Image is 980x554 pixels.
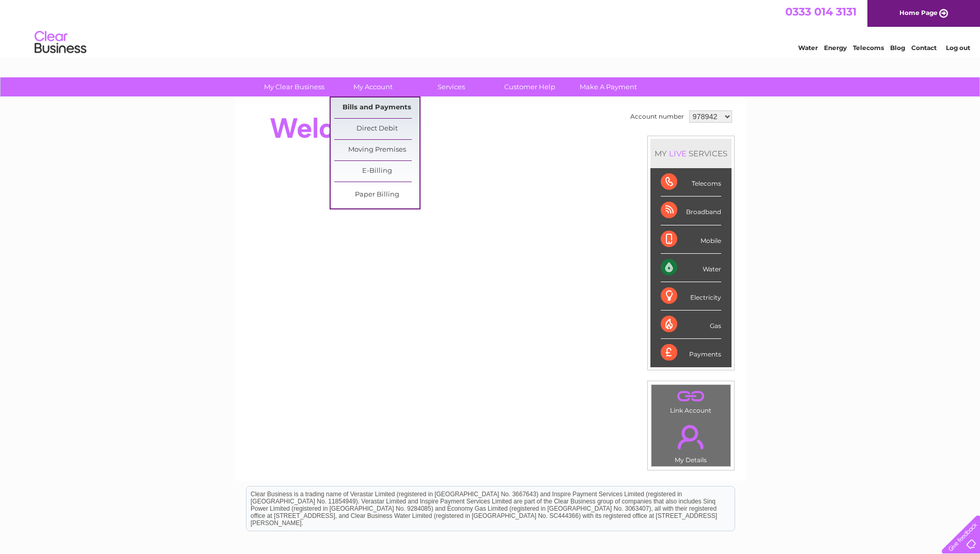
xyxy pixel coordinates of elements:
[785,5,857,18] a: 0333 014 3131
[667,149,689,158] div: LIVE
[650,139,732,168] div: MY SERVICES
[566,77,651,96] a: Make A Payment
[628,108,687,125] td: Account number
[798,44,818,52] a: Water
[334,161,419,182] a: E-Billing
[661,282,721,311] div: Electricity
[334,119,419,139] a: Direct Debit
[654,387,728,405] a: .
[654,419,728,455] a: .
[661,168,721,197] div: Telecoms
[911,44,937,52] a: Contact
[853,44,884,52] a: Telecoms
[487,77,572,96] a: Customer Help
[661,311,721,339] div: Gas
[330,77,415,96] a: My Account
[334,185,419,205] a: Paper Billing
[661,225,721,254] div: Mobile
[409,77,494,96] a: Services
[661,197,721,225] div: Broadband
[824,44,847,52] a: Energy
[661,254,721,282] div: Water
[661,339,721,367] div: Payments
[34,27,87,58] img: logo.png
[334,140,419,160] a: Moving Premises
[946,44,970,52] a: Log out
[651,416,731,467] td: My Details
[252,77,337,96] a: My Clear Business
[334,97,419,118] a: Bills and Payments
[246,6,735,50] div: Clear Business is a trading name of Verastar Limited (registered in [GEOGRAPHIC_DATA] No. 3667643...
[651,384,731,417] td: Link Account
[890,44,905,52] a: Blog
